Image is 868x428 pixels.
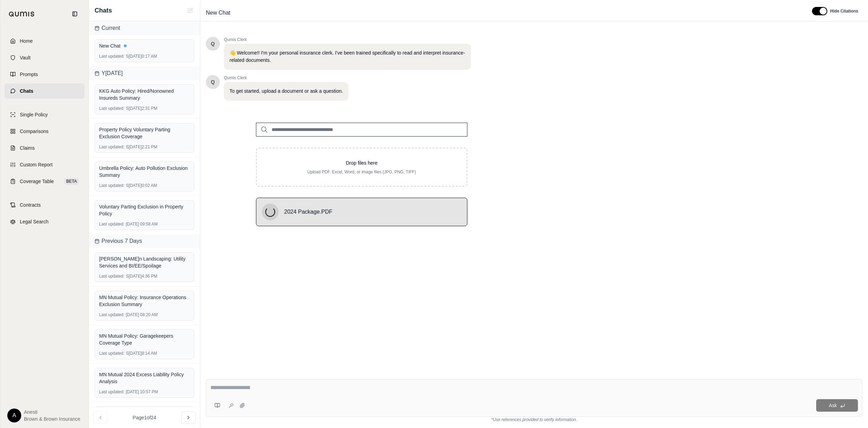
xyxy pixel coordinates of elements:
div: Previous 7 Days [89,234,200,248]
p: 👋 Welcome!! I'm your personal insurance clerk. I've been trained specifically to read and interpr... [230,49,465,64]
div: MN Mutual 2024 Excess Liability Policy Analysis [99,371,190,385]
a: Home [5,33,85,49]
div: Current [89,21,200,35]
span: BETA [64,178,79,185]
span: Hello [211,79,215,85]
div: Y[DATE] [89,66,200,80]
span: Last updated: [99,53,124,59]
span: Page 1 of 24 [133,414,156,421]
div: [DATE] 09:58 AM [99,221,190,227]
div: *Use references provided to verify information. [206,417,862,422]
span: Custom Report [20,161,53,168]
button: Collapse sidebar [69,8,80,19]
div: S[DATE]8:14 AM [99,351,190,356]
span: Home [20,38,33,44]
div: Property Policy Voluntary Parting Exclusion Coverage [99,126,190,140]
span: Last updated: [99,144,124,150]
a: Single Policy [5,107,85,122]
span: Anesti [24,409,80,415]
span: Claims [20,145,35,151]
span: Last updated: [99,183,124,188]
div: [DATE] 10:57 PM [99,389,190,395]
span: Last updated: [99,312,124,318]
div: New Chat [99,42,190,49]
span: Single Policy [20,111,48,118]
span: Last updated: [99,221,124,227]
div: A [7,409,21,422]
img: Qumis Logo [9,11,35,17]
span: Contracts [20,201,41,208]
div: S[DATE]2:21 PM [99,144,190,150]
div: Umbrella Policy: Auto Pollution Exclusion Summary [99,165,190,179]
span: Brown & Brown Insurance [24,415,80,422]
span: Comparisons [20,128,48,135]
div: MN Mutual Policy: Insurance Operations Exclusion Summary [99,294,190,308]
div: KKG Auto Policy: Hired/Nonowned Insureds Summary [99,88,190,101]
a: Contracts [5,197,85,213]
span: Last updated: [99,106,124,111]
span: Legal Search [20,218,49,225]
a: Coverage TableBETA [5,174,85,189]
span: Qumis Clerk [224,37,471,42]
span: 2024 Package.PDF [284,208,332,216]
div: [PERSON_NAME]n Landscaping: Utility Services and BI/EE/Spoilage [99,255,190,269]
span: Chats [95,6,112,15]
span: Chats [20,88,33,94]
span: Prompts [20,71,38,78]
p: To get started, upload a document or ask a question. [230,88,343,95]
a: Legal Search [5,214,85,229]
div: Edit Title [203,7,804,18]
div: S[DATE]0:17 AM [99,53,190,59]
p: Drop files here [268,159,456,166]
span: Coverage Table [20,178,54,185]
p: Upload PDF, Excel, Word, or image files (JPG, PNG, TIFF) [268,169,456,175]
a: Chats [5,83,85,99]
a: Custom Report [5,157,85,172]
span: New Chat [203,7,233,18]
div: S[DATE]4:36 PM [99,273,190,279]
span: Qumis Clerk [224,75,348,81]
div: MN Mutual Policy: Garagekeepers Coverage Type [99,332,190,346]
button: New Chat [186,6,194,15]
span: Hello [211,40,215,47]
a: Comparisons [5,124,85,139]
span: Last updated: [99,273,124,279]
div: S[DATE]2:31 PM [99,106,190,111]
a: Prompts [5,67,85,82]
span: Last updated: [99,351,124,356]
span: Hide Citations [830,8,858,14]
a: Claims [5,140,85,156]
span: Last updated: [99,389,124,395]
div: [DATE] 08:20 AM [99,312,190,318]
a: Vault [5,50,85,65]
div: Voluntary Parting Exclusion in Property Policy [99,203,190,217]
span: Ask [829,403,837,408]
div: S[DATE]0:02 AM [99,183,190,188]
button: Ask [816,399,858,412]
span: Vault [20,54,31,61]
